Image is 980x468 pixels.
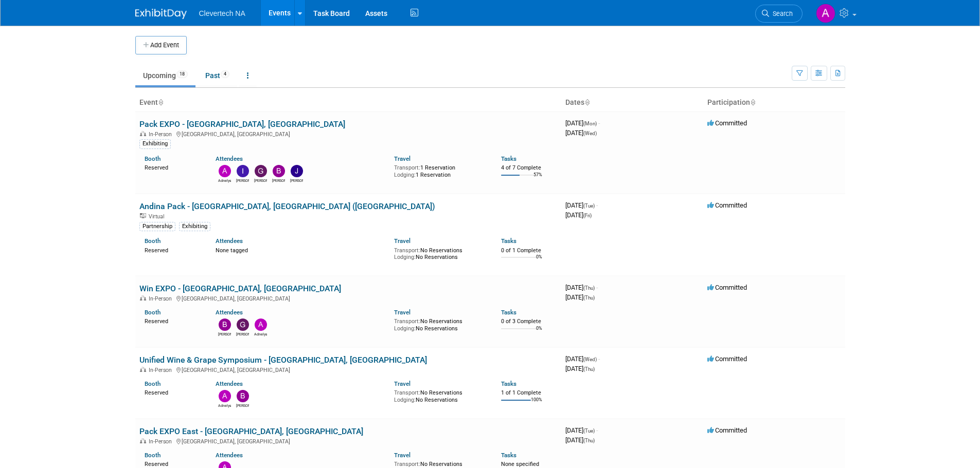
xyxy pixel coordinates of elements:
[218,331,231,337] div: Beth Zarnick-Duffy
[145,452,161,459] a: Booth
[179,222,210,231] div: Exhibiting
[158,98,163,106] a: Sort by Event Name
[707,201,747,209] span: Committed
[596,201,598,209] span: -
[394,316,486,332] div: No Reservations No Reservations
[149,367,175,373] span: In-Person
[145,380,161,387] a: Booth
[219,390,231,402] img: Adnelys Hernandez
[216,309,243,316] a: Attendees
[198,66,237,85] a: Past4
[237,390,249,402] img: Beth Zarnick-Duffy
[583,213,592,218] span: (Fri)
[149,131,175,138] span: In-Person
[394,318,420,325] span: Transport:
[139,294,557,302] div: [GEOGRAPHIC_DATA], [GEOGRAPHIC_DATA]
[531,397,542,411] td: 100%
[565,293,595,301] span: [DATE]
[583,203,595,209] span: (Tue)
[145,245,201,254] div: Reserved
[394,461,420,467] span: Transport:
[236,402,249,408] div: Beth Zarnick-Duffy
[219,319,231,331] img: Beth Zarnick-Duffy
[216,380,243,387] a: Attendees
[501,452,516,459] a: Tasks
[394,245,486,261] div: No Reservations No Reservations
[139,284,341,293] a: Win EXPO - [GEOGRAPHIC_DATA], [GEOGRAPHIC_DATA]
[254,331,267,337] div: Adnelys Hernandez
[596,426,598,434] span: -
[394,155,411,162] a: Travel
[707,119,747,127] span: Committed
[394,397,416,403] span: Lodging:
[598,119,600,127] span: -
[394,247,420,254] span: Transport:
[218,177,231,183] div: Adnelys Hernandez
[149,213,167,220] span: Virtual
[139,222,175,231] div: Partnership
[255,165,267,177] img: Giorgio Zanardi
[237,165,249,177] img: Ildiko Nyeste
[501,389,557,397] div: 1 of 1 Complete
[145,387,201,397] div: Reserved
[750,98,755,106] a: Sort by Participation Type
[140,438,146,443] img: In-Person Event
[565,129,597,137] span: [DATE]
[565,355,600,363] span: [DATE]
[583,438,595,443] span: (Thu)
[199,9,245,17] span: Clevertech NA
[769,10,793,17] span: Search
[565,436,595,444] span: [DATE]
[135,94,561,111] th: Event
[272,177,285,183] div: Beth Zarnick-Duffy
[218,402,231,408] div: Adnelys Hernandez
[565,284,598,291] span: [DATE]
[533,172,542,186] td: 57%
[394,380,411,387] a: Travel
[139,119,345,129] a: Pack EXPO - [GEOGRAPHIC_DATA], [GEOGRAPHIC_DATA]
[583,295,595,301] span: (Thu)
[139,426,363,436] a: Pack EXPO East - [GEOGRAPHIC_DATA], [GEOGRAPHIC_DATA]
[501,318,557,325] div: 0 of 3 Complete
[583,285,595,291] span: (Thu)
[145,237,161,245] a: Booth
[501,155,516,162] a: Tasks
[501,461,539,467] span: None specified
[149,295,175,302] span: In-Person
[139,437,557,445] div: [GEOGRAPHIC_DATA], [GEOGRAPHIC_DATA]
[598,355,600,363] span: -
[290,177,303,183] div: Jean St-Martin
[501,164,557,172] div: 4 of 7 Complete
[394,389,420,396] span: Transport:
[536,326,542,340] td: 0%
[135,66,195,85] a: Upcoming18
[139,201,435,211] a: Andina Pack - [GEOGRAPHIC_DATA], [GEOGRAPHIC_DATA] ([GEOGRAPHIC_DATA])
[394,452,411,459] a: Travel
[394,172,416,178] span: Lodging:
[140,131,146,136] img: In-Person Event
[139,129,557,138] div: [GEOGRAPHIC_DATA], [GEOGRAPHIC_DATA]
[139,365,557,373] div: [GEOGRAPHIC_DATA], [GEOGRAPHIC_DATA]
[219,165,231,177] img: Adnelys Hernandez
[583,121,597,126] span: (Mon)
[145,155,161,162] a: Booth
[501,237,516,245] a: Tasks
[501,380,516,387] a: Tasks
[145,162,201,172] div: Reserved
[394,162,486,178] div: 1 Reservation 1 Reservation
[583,130,597,136] span: (Wed)
[140,213,146,218] img: Virtual Event
[216,237,243,245] a: Attendees
[565,365,595,372] span: [DATE]
[176,70,188,78] span: 18
[394,164,420,171] span: Transport:
[221,70,229,78] span: 4
[291,165,303,177] img: Jean St-Martin
[565,211,592,219] span: [DATE]
[583,357,597,362] span: (Wed)
[565,119,600,127] span: [DATE]
[501,247,557,254] div: 0 of 1 Complete
[139,355,427,365] a: Unified Wine & Grape Symposium - [GEOGRAPHIC_DATA], [GEOGRAPHIC_DATA]
[216,155,243,162] a: Attendees
[135,9,187,19] img: ExhibitDay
